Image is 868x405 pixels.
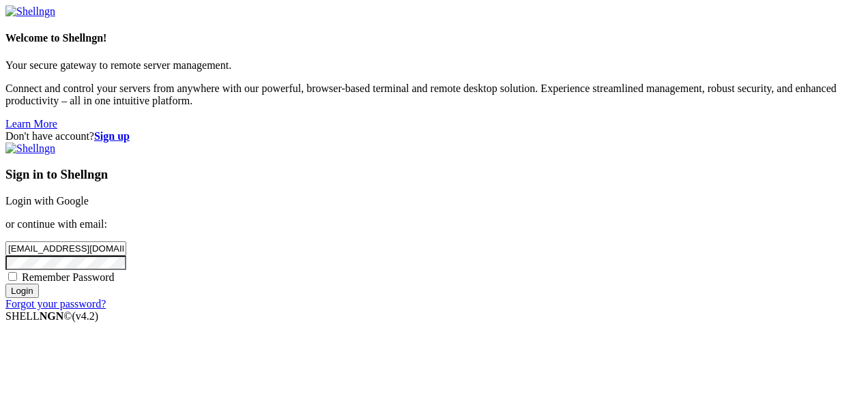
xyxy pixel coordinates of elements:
h3: Sign in to Shellngn [5,167,863,182]
b: NGN [40,310,64,322]
a: Login with Google [5,195,89,207]
p: Connect and control your servers from anywhere with our powerful, browser-based terminal and remo... [5,82,863,107]
input: Remember Password [8,272,17,281]
a: Forgot your password? [5,298,106,310]
img: Shellngn [5,142,55,155]
input: Email address [5,241,126,256]
a: Sign up [94,130,130,142]
p: Your secure gateway to remote server management. [5,59,863,72]
span: SHELL © [5,310,98,322]
img: Shellngn [5,5,55,18]
h4: Welcome to Shellngn! [5,32,863,44]
span: Remember Password [22,271,115,283]
a: Learn More [5,118,57,130]
div: Don't have account? [5,130,863,142]
input: Login [5,284,39,298]
p: or continue with email: [5,218,863,230]
span: 4.2.0 [72,310,99,322]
